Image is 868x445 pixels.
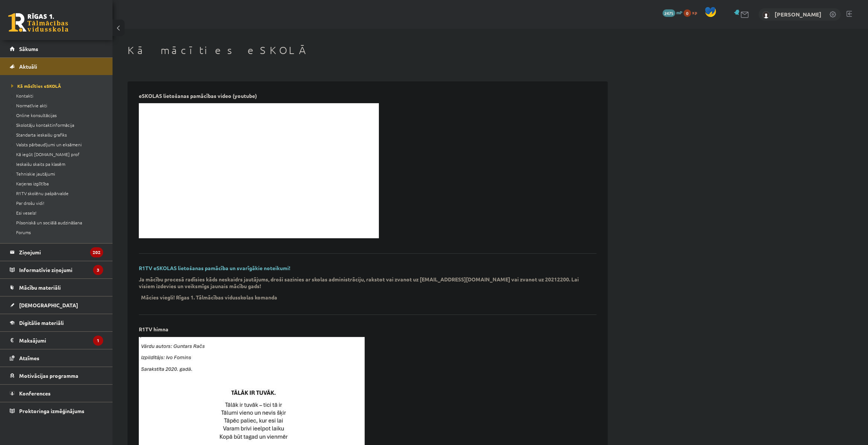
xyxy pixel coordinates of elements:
[11,190,105,197] a: R1TV skolēnu pašpārvalde
[19,407,84,414] span: Proktoringa izmēģinājums
[19,332,103,349] legend: Maksājumi
[676,9,682,15] span: mP
[11,92,105,99] a: Kontakti
[19,284,61,291] span: Mācību materiāli
[11,200,105,206] a: Par drošu vidi!
[19,244,103,261] legend: Ziņojumi
[10,314,103,331] a: Digitālie materiāli
[11,93,33,99] span: Kontakti
[10,40,103,57] a: Sākums
[11,180,105,187] a: Karjeras izglītība
[11,83,61,89] span: Kā mācīties eSKOLĀ
[692,9,697,15] span: xp
[11,132,67,138] span: Standarta ieskaišu grafiks
[11,190,69,196] span: R1TV skolēnu pašpārvalde
[10,332,103,349] a: Maksājumi1
[93,335,103,346] i: 1
[11,161,65,167] span: Ieskaišu skaits pa klasēm
[11,141,82,147] span: Valsts pārbaudījumi un eksāmeni
[683,9,701,15] a: 0 xp
[11,209,105,216] a: Esi vesels!
[93,265,103,275] i: 3
[11,122,74,128] span: Skolotāju kontaktinformācija
[10,58,103,75] a: Aktuāli
[11,219,82,226] span: Pilsoniskā un sociālā audzināšana
[11,112,57,118] span: Online konsultācijas
[11,200,44,206] span: Par drošu vidi!
[11,171,55,177] span: Tehniskie jautājumi
[11,83,105,89] a: Kā mācīties eSKOLĀ
[141,294,175,301] p: Mācies viegli!
[11,102,105,109] a: Normatīvie akti
[19,390,51,397] span: Konferences
[19,319,64,326] span: Digitālie materiāli
[139,265,290,271] a: R1TV eSKOLAS lietošanas pamācība un svarīgākie noteikumi!
[10,279,103,296] a: Mācību materiāli
[11,131,105,138] a: Standarta ieskaišu grafiks
[10,244,103,261] a: Ziņojumi202
[90,247,103,257] i: 202
[8,13,68,32] a: Rīgas 1. Tālmācības vidusskola
[11,112,105,119] a: Online konsultācijas
[11,219,105,226] a: Pilsoniskā un sociālā audzināšana
[11,229,31,235] span: Forums
[10,349,103,367] a: Atzīmes
[19,63,37,70] span: Aktuāli
[11,229,105,236] a: Forums
[19,302,78,308] span: [DEMOGRAPHIC_DATA]
[19,261,103,278] legend: Informatīvie ziņojumi
[19,355,39,361] span: Atzīmes
[662,9,675,17] span: 2475
[176,294,277,301] p: Rīgas 1. Tālmācības vidusskolas komanda
[139,326,168,332] p: R1TV himna
[11,102,47,108] span: Normatīvie akti
[11,210,36,216] span: Esi vesels!
[11,141,105,148] a: Valsts pārbaudījumi un eksāmeni
[128,44,608,57] h1: Kā mācīties eSKOLĀ
[762,11,770,19] img: Viktors Strautiņš
[10,402,103,419] a: Proktoringa izmēģinājums
[10,296,103,314] a: [DEMOGRAPHIC_DATA]
[139,276,585,289] p: Ja mācību procesā radīsies kāds neskaidrs jautājums, droši sazinies ar skolas administrāciju, rak...
[11,161,105,167] a: Ieskaišu skaits pa klasēm
[11,170,105,177] a: Tehniskie jautājumi
[19,372,78,379] span: Motivācijas programma
[10,261,103,278] a: Informatīvie ziņojumi3
[11,151,105,158] a: Kā iegūt [DOMAIN_NAME] prof
[775,11,821,18] a: [PERSON_NAME]
[662,9,682,15] a: 2475 mP
[683,9,691,17] span: 0
[10,367,103,384] a: Motivācijas programma
[11,180,49,186] span: Karjeras izglītība
[10,385,103,402] a: Konferences
[11,122,105,128] a: Skolotāju kontaktinformācija
[19,45,38,52] span: Sākums
[11,151,80,157] span: Kā iegūt [DOMAIN_NAME] prof
[139,93,257,99] p: eSKOLAS lietošanas pamācības video (youtube)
